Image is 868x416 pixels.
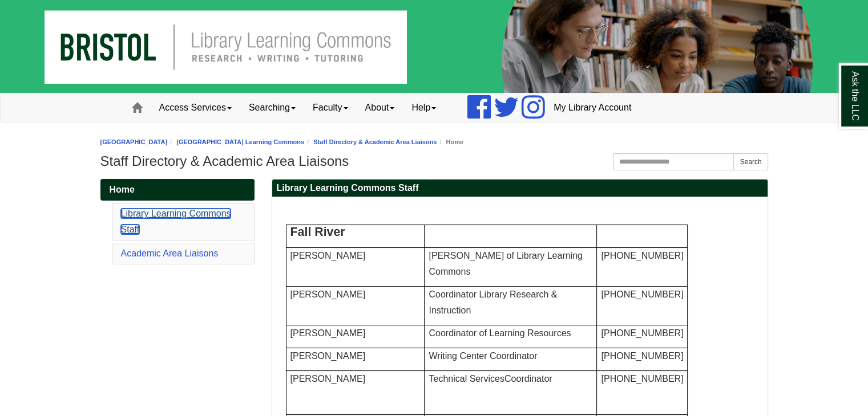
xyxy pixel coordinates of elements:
span: Writing Center Coordinator [429,351,537,361]
a: Staff Directory & Academic Area Liaisons [313,138,437,145]
span: [PHONE_NUMBER] [601,374,683,384]
a: [GEOGRAPHIC_DATA] Learning Commons [176,138,304,145]
span: [PHONE_NUMBER] [601,351,683,361]
span: Coordinator [504,374,552,384]
a: Library Learning Commons Staff [121,209,231,234]
span: [PERSON_NAME] [290,328,366,338]
a: Faculty [304,93,357,122]
nav: breadcrumb [100,137,768,148]
li: Home [437,137,463,148]
a: [GEOGRAPHIC_DATA] [100,138,168,145]
button: Search [733,153,768,170]
span: Fall River [290,225,345,239]
span: [PERSON_NAME] [290,374,366,384]
h2: Library Learning Commons Staff [272,180,768,197]
a: Academic Area Liaisons [121,248,219,258]
span: [PHONE_NUMBER] [601,289,683,299]
h1: Staff Directory & Academic Area Liaisons [100,153,768,169]
span: Coordinator Library Research & Instruction [429,289,557,315]
span: Home [110,185,135,194]
span: Coordinator of Learning Resources [429,328,571,338]
a: Help [403,93,445,122]
span: [PHONE_NUMBER] [601,251,683,260]
span: [PERSON_NAME] [290,351,366,361]
a: Home [100,179,255,201]
a: About [357,93,403,122]
div: Guide Pages [100,179,255,267]
span: Technical Services [429,374,552,384]
a: Searching [240,93,304,122]
a: My Library Account [545,93,640,122]
a: Access Services [151,93,240,122]
span: [PERSON_NAME] of Library Learning Commons [429,251,582,276]
font: [PERSON_NAME] [290,251,366,260]
span: [PERSON_NAME] [290,289,366,299]
span: [PHONE_NUMBER] [601,328,683,338]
